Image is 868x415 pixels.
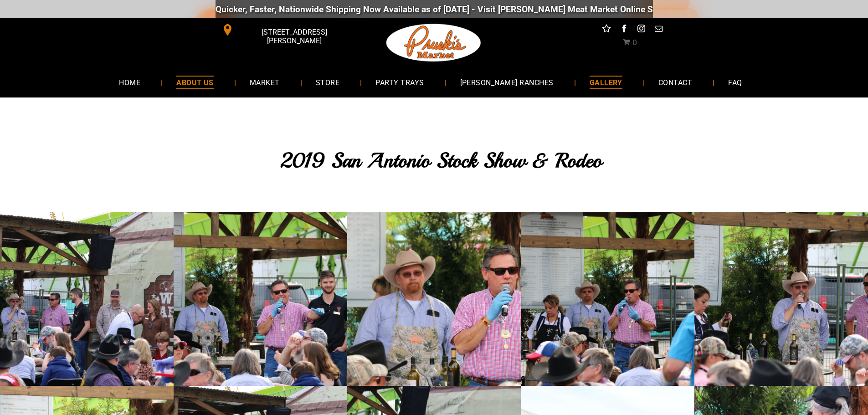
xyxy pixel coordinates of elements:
[576,70,636,94] a: GALLERY
[652,23,664,37] a: email
[632,38,637,47] span: 0
[176,76,214,89] span: ABOUT US
[601,23,612,37] a: Social network
[635,23,647,37] a: instagram
[105,70,154,94] a: HOME
[618,23,630,37] a: facebook
[163,70,227,94] a: ABOUT US
[385,18,483,67] img: Pruski-s+Market+HQ+Logo2-1920w.png
[216,23,355,37] a: [STREET_ADDRESS][PERSON_NAME]
[236,70,293,94] a: MARKET
[362,70,437,94] a: PARTY TRAYS
[447,70,567,94] a: [PERSON_NAME] RANCHES
[645,70,706,94] a: CONTACT
[280,148,602,174] span: 2019 San Antonio Stock Show & Rodeo
[714,70,755,94] a: FAQ
[302,70,353,94] a: STORE
[235,23,353,50] span: [STREET_ADDRESS][PERSON_NAME]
